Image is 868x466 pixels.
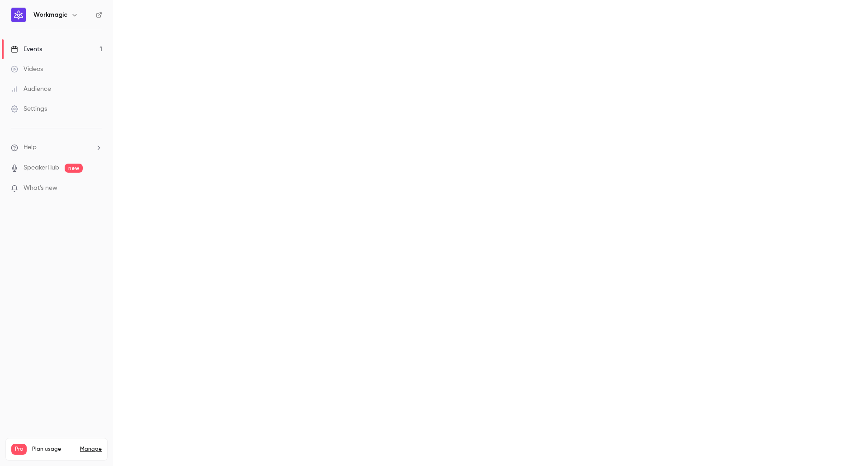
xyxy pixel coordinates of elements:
span: What's new [24,184,57,193]
div: Audience [11,85,51,94]
span: Help [24,143,37,152]
div: Settings [11,104,47,113]
img: Workmagic [11,8,26,22]
div: Videos [11,65,43,74]
div: Events [11,45,42,54]
li: help-dropdown-opener [11,143,102,152]
span: Pro [11,444,27,455]
a: Manage [80,446,102,453]
span: new [65,164,83,173]
a: SpeakerHub [24,163,59,173]
span: Plan usage [32,446,75,453]
h6: Workmagic [33,10,67,19]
